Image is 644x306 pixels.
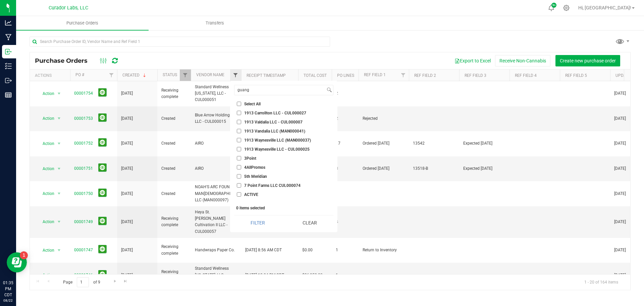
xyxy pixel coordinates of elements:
span: Rejected [363,115,405,122]
div: Actions [35,73,67,78]
span: [DATE] [614,272,626,278]
a: 00001749 [74,219,93,224]
span: 4 [336,219,355,225]
inline-svg: Inventory [5,63,12,69]
a: 00001753 [74,116,93,121]
input: 5th Meridian [237,174,241,178]
inline-svg: Manufacturing [5,34,12,41]
a: Ref Field 3 [465,73,486,78]
p: 01:35 PM CDT [3,280,13,298]
a: Vendor Name [196,72,224,77]
span: 1 - 20 of 164 items [579,277,624,287]
p: 08/22 [3,298,13,303]
span: Action [37,189,55,198]
span: [DATE] [614,191,626,197]
input: 1913 Vandalia LLC (MAN000041) [237,129,241,133]
a: Created [122,73,147,78]
a: 00001752 [74,141,93,146]
span: 3Point [244,156,256,160]
span: Transfers [197,20,233,26]
span: Action [37,164,55,173]
input: 1913 Carrollton LLC - CUL000027 [237,111,241,115]
span: Create new purchase order [560,58,616,63]
span: Receiving complete [161,87,187,100]
span: Purchase Orders [57,20,107,26]
span: Select All [244,102,261,106]
span: [DATE] [614,219,626,225]
span: 13542 [413,140,455,147]
inline-svg: Reports [5,92,12,98]
input: 3Point [237,156,241,160]
span: Ordered [DATE] [363,165,405,172]
input: Search [234,85,325,95]
span: select [55,139,63,148]
span: Page of 9 [57,277,106,288]
span: [DATE] [614,115,626,122]
input: 1913 Valdalia LLC - CUL000007 [237,120,241,124]
span: Heya St. [PERSON_NAME] Cultivation II LLC - CUL000057 [195,209,237,235]
span: Action [37,139,55,148]
span: Receiving complete [161,215,187,228]
span: [DATE] [614,247,626,253]
span: [DATE] [614,165,626,172]
span: Hi, [GEOGRAPHIC_DATA]! [578,5,631,10]
span: Action [37,114,55,123]
span: 1 [336,247,355,253]
span: $36,952.00 [302,272,323,278]
span: AIRO [195,165,237,172]
span: Standard Wellness [US_STATE], LLC - CUL000051 [195,84,237,103]
span: Created [161,165,187,172]
a: 00001746 [74,273,93,277]
div: Manage settings [562,5,571,11]
span: Created [161,140,187,147]
span: Action [37,246,55,255]
span: [DATE] [614,90,626,97]
span: 1 [336,272,355,278]
button: Create new purchase order [555,55,620,66]
span: 3 [336,165,355,172]
span: Curador Labs, LLC [49,5,88,11]
span: 9+ [552,4,555,7]
span: 1913 Waynesville LLC (MAN000037) [244,138,311,142]
button: Receive Non-Cannabis [495,55,550,66]
a: 00001747 [74,248,93,252]
a: Purchase Orders [16,16,149,30]
span: $0.00 [302,247,313,253]
span: Action [37,89,55,98]
span: 17 [336,140,355,147]
a: Updated [615,73,633,78]
a: Ref Field 1 [364,72,386,77]
span: [DATE] [121,115,133,122]
input: 1913 Waynesville LLC - CUL000025 [237,147,241,151]
a: Ref Field 4 [515,73,537,78]
span: Expected [DATE] [463,165,505,172]
a: Go to the last page [121,277,130,286]
a: PO Lines [337,73,354,78]
span: 1 [336,191,355,197]
input: ACTIVE [237,192,241,197]
span: select [55,189,63,198]
span: 1913 Vandalia LLC (MAN000041) [244,129,305,133]
span: Standard Wellness [US_STATE], LLC - CUL000051 [195,265,237,285]
span: [DATE] [121,90,133,97]
span: [DATE] [121,247,133,253]
span: Purchase Orders [35,57,94,64]
inline-svg: Inbound [5,48,12,55]
a: Receipt Timestamp [247,73,286,78]
span: Handwraps Paper Co. [195,247,237,253]
span: 5th Meridian [244,174,267,178]
span: Receiving complete [161,244,187,256]
a: Go to the next page [110,277,120,286]
a: 00001751 [74,166,93,171]
a: Status [163,72,177,77]
input: 1 [77,277,89,288]
span: select [55,89,63,98]
span: [DATE] [121,191,133,197]
a: Filter [230,69,241,81]
span: 7 Point Farms LLC CUL000074 [244,184,301,188]
button: Filter [234,215,281,230]
a: Filter [106,69,117,81]
span: AIRO [195,140,237,147]
span: Blue Arrow Holdings LLC - CUL000015 [195,112,237,125]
